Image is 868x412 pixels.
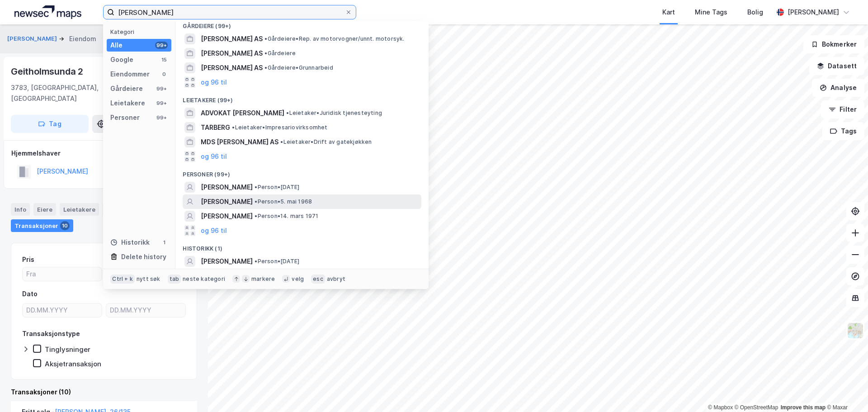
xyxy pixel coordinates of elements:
span: • [264,35,267,42]
div: Transaksjoner [11,219,73,232]
div: Gårdeiere [110,83,143,94]
div: Ctrl + k [110,275,135,284]
div: 99+ [155,114,168,121]
div: Transaksjoner (10) [11,387,197,398]
div: avbryt [327,275,345,283]
button: og 96 til [201,225,227,236]
div: Eiendom [69,33,96,44]
span: Leietaker • Juridisk tjenesteyting [286,109,382,117]
button: Filter [821,100,864,118]
button: Datasett [809,57,864,75]
span: Leietaker • Drift av gatekjøkken [280,138,372,146]
div: Historikk (1) [175,238,429,254]
span: • [264,50,267,57]
div: Eiere [33,203,56,216]
span: Person • 14. mars 1971 [255,213,318,220]
button: [PERSON_NAME] [7,34,59,43]
div: Google [110,54,133,65]
div: Aksjetransaksjon [45,360,101,368]
div: 0 [160,71,168,78]
span: ADVOKAT [PERSON_NAME] [201,108,284,118]
div: velg [292,275,304,283]
div: 99+ [155,85,168,92]
span: MDS [PERSON_NAME] AS [201,137,278,147]
div: 1 [160,239,168,246]
span: TARBERG [201,122,230,133]
div: Personer [110,112,140,123]
img: logo.a4113a55bc3d86da70a041830d287a7e.svg [14,5,81,19]
div: 99+ [155,42,168,49]
span: [PERSON_NAME] [201,182,253,193]
span: • [280,138,283,145]
button: Tags [822,122,864,140]
span: [PERSON_NAME] [201,256,253,267]
div: neste kategori [183,275,225,283]
div: 99+ [155,99,168,107]
div: Bolig [747,7,763,18]
div: Info [11,203,30,216]
div: Tinglysninger [45,345,90,354]
div: Personer (99+) [175,164,429,180]
div: Datasett [103,203,137,216]
button: Analyse [812,79,864,97]
span: Gårdeiere • Grunnarbeid [264,64,333,71]
div: Leietakere [60,203,99,216]
div: Pris [22,254,34,265]
a: OpenStreetMap [735,404,778,411]
span: Leietaker • Impresariovirksomhet [232,124,327,131]
div: Historikk [110,237,150,248]
span: • [255,258,257,265]
span: [PERSON_NAME] AS [201,33,263,44]
div: Delete history [121,251,166,262]
a: Mapbox [708,404,733,411]
span: • [255,184,257,190]
span: Gårdeiere [264,50,296,57]
span: Person • [DATE] [255,258,299,265]
span: [PERSON_NAME] AS [201,48,263,59]
span: Person • 5. mai 1968 [255,198,312,205]
div: [PERSON_NAME] [788,7,839,18]
span: • [255,198,257,205]
div: 10 [60,221,70,230]
input: DD.MM.YYYY [23,303,102,317]
span: [PERSON_NAME] [201,196,253,207]
div: Alle [110,40,123,51]
div: esc [311,275,325,284]
img: Z [847,322,864,339]
span: Person • [DATE] [255,184,299,191]
input: Fra [23,267,102,281]
div: 3783, [GEOGRAPHIC_DATA], [GEOGRAPHIC_DATA] [11,82,135,104]
div: Gårdeiere (99+) [175,15,429,32]
iframe: Chat Widget [823,369,868,412]
div: Geitholmsunda 2 [11,64,85,79]
div: Leietakere (99+) [175,90,429,106]
div: markere [251,275,275,283]
div: Hjemmelshaver [11,148,197,159]
div: Kart [662,7,675,18]
div: Eiendommer [110,69,150,80]
a: Improve this map [781,404,826,411]
span: • [255,213,257,219]
div: 15 [160,56,168,63]
button: Tag [11,115,89,133]
button: og 96 til [201,151,227,162]
span: [PERSON_NAME] AS [201,62,263,73]
button: og 96 til [201,77,227,88]
span: Gårdeiere • Rep. av motorvogner/unnt. motorsyk. [264,35,404,43]
span: • [264,64,267,71]
input: Søk på adresse, matrikkel, gårdeiere, leietakere eller personer [114,5,345,19]
div: Leietakere [110,98,145,109]
button: Bokmerker [803,35,864,53]
span: [PERSON_NAME] [201,211,253,222]
input: DD.MM.YYYY [106,303,185,317]
div: Mine Tags [695,7,727,18]
div: nytt søk [137,275,160,283]
div: Kategori [110,28,171,35]
div: Transaksjonstype [22,328,80,339]
span: • [232,124,235,131]
div: Dato [22,289,38,299]
div: tab [168,275,181,284]
span: • [286,109,289,116]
